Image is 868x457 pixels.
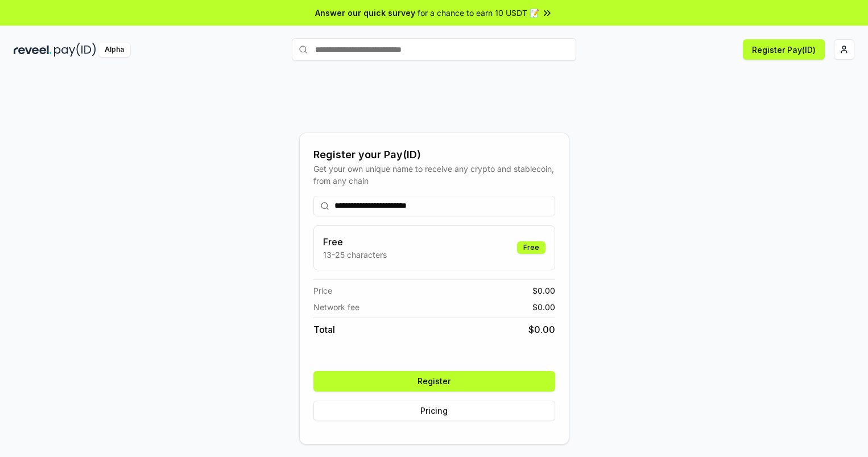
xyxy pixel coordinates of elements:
[313,285,332,297] span: Price
[323,235,387,249] h3: Free
[528,323,555,336] span: $ 0.00
[14,43,52,57] img: reveel_dark
[313,147,555,163] div: Register your Pay(ID)
[313,401,555,421] button: Pricing
[532,285,555,297] span: $ 0.00
[54,43,96,57] img: pay_id
[313,371,555,392] button: Register
[517,241,545,254] div: Free
[313,301,359,313] span: Network fee
[313,163,555,187] div: Get your own unique name to receive any crypto and stablecoin, from any chain
[418,7,539,19] span: for a chance to earn 10 USDT 📝
[532,301,555,313] span: $ 0.00
[323,249,387,261] p: 13-25 characters
[743,39,825,60] button: Register Pay(ID)
[313,323,335,336] span: Total
[315,7,415,19] span: Answer our quick survey
[98,43,130,57] div: Alpha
